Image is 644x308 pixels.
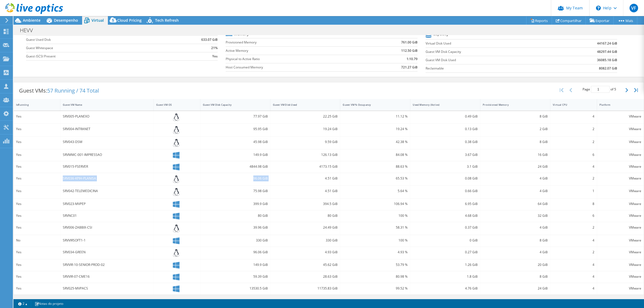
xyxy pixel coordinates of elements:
div: 59.39 GiB [203,274,268,280]
div: Yes [16,285,58,291]
input: jump to page [591,86,610,93]
div: 2 [553,139,594,145]
div: 2 [553,126,594,132]
div: 149.9 GiB [203,152,268,158]
div: 11735.83 GiB [273,285,338,291]
a: Exportar [586,16,614,25]
b: 112.50 GiB [401,48,418,53]
div: 0.37 GiB [413,225,478,230]
div: SRV006-ZABBIX-CSI [63,225,151,230]
div: SRV023-MVPEP [63,201,151,207]
div: 6 [553,213,594,219]
div: SRV004-INTRANET [63,126,151,132]
div: 45.98 GiB [203,139,268,145]
b: 721.27 GiB [401,65,418,70]
div: SRV034-GREEN [63,249,151,255]
div: Yes [16,201,58,207]
svg: \n [596,6,601,10]
div: Virtual CPU [553,103,588,107]
div: SRV025-MVPACS [63,285,151,291]
div: 0.08 GiB [413,175,478,181]
div: 4 [553,237,594,243]
b: Yes [212,54,218,59]
div: 8 GiB [483,139,548,145]
a: Compartilhar [552,16,586,25]
div: 4 GiB [483,225,548,230]
b: 761.00 GiB [401,40,418,45]
div: Provisioned Memory [483,103,541,107]
div: 22.25 GiB [273,113,338,119]
div: 88.63 % [343,164,408,170]
div: 28.63 GiB [273,274,338,280]
div: SRVVIR-10-SENIOR-PROD-02 [63,262,151,268]
b: 633.07 GiB [201,37,218,42]
div: 24 GiB [483,164,548,170]
label: Physical to Active Ratio [226,56,362,62]
div: 95.95 GiB [203,126,268,132]
a: 2 [14,300,31,307]
div: 4 GiB [483,249,548,255]
span: Page of [583,86,616,93]
div: VMware [599,175,641,181]
span: Desempenho [54,18,78,23]
div: 4 [553,274,594,280]
div: SRV043-DSM [63,139,151,145]
div: 0.27 GiB [413,249,478,255]
div: 4.76 GiB [413,285,478,291]
div: IsRunning [16,103,51,107]
div: 0.38 GiB [413,139,478,145]
div: VMware [599,126,641,132]
label: Reclaimable [426,66,551,71]
div: 19.24 GiB [273,126,338,132]
div: SRV015-FSERVER [63,164,151,170]
div: 0.66 GiB [413,188,478,194]
span: Tech Refresh [155,18,179,23]
div: 100 % [343,213,408,219]
div: Yes [16,152,58,158]
div: 58.31 % [343,225,408,230]
div: 39.96 GiB [203,225,268,230]
label: Virtual Disk Used [426,41,551,46]
span: Ambiente [23,18,41,23]
div: Guest VM Disk Capacity [203,103,261,107]
a: Notas do projeto [31,300,67,307]
span: Virtual [92,18,104,23]
div: 4 [553,164,594,170]
div: 11.12 % [343,113,408,119]
div: 6.95 GiB [413,201,478,207]
a: Reports [526,16,552,25]
div: 399.9 GiB [203,201,268,207]
div: 0.49 GiB [413,113,478,119]
div: 96.06 GiB [203,249,268,255]
div: 1.26 GiB [413,262,478,268]
div: Guest VM % Occupancy [343,103,401,107]
div: 1.8 GiB [413,274,478,280]
a: Mais [613,16,637,25]
div: 3.1 GiB [413,164,478,170]
div: Yes [16,213,58,219]
div: SRV036-KPIH-PLANISA [63,175,151,181]
span: 5 [614,87,616,91]
b: 1:10.79 [407,56,418,62]
div: 13530.5 GiB [203,285,268,291]
div: 4.93 % [343,249,408,255]
div: VMware [599,188,641,194]
div: 8 GiB [483,274,548,280]
div: SRV042-TELEMEDICINA [63,188,151,194]
label: Provisioned Memory [226,40,362,45]
div: Guest VM OS [156,103,191,107]
div: 4844.98 GiB [203,164,268,170]
div: 99.52 % [343,285,408,291]
div: 53.79 % [343,262,408,268]
div: Yes [16,262,58,268]
div: VMware [599,262,641,268]
h1: HEVV [17,27,41,33]
div: 4.68 GiB [413,213,478,219]
div: VMware [599,139,641,145]
span: Cloud Pricing [117,18,142,23]
div: VMware [599,225,641,230]
label: Guest Whitespace [26,45,172,51]
div: VMware [599,164,641,170]
div: SRVVIRSOFT1-1 [63,237,151,243]
div: 75.98 GiB [203,188,268,194]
